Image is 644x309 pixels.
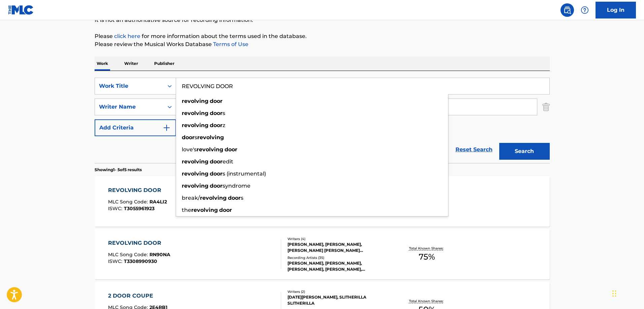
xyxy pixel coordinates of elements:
a: REVOLVING DOORMLC Song Code:RN90NAISWC:T3308990930Writers (4)[PERSON_NAME], [PERSON_NAME], [PERSO... [95,229,550,279]
p: Work [95,56,110,71]
strong: revolving [182,98,208,104]
a: REVOLVING DOORMLC Song Code:RA4LI2ISWC:T3055961923Writers (1)[PERSON_NAME]Recording Artists (0)To... [95,176,550,227]
img: 9d2ae6d4665cec9f34b9.svg [163,124,171,132]
span: love's [182,146,197,153]
p: Please for more information about the terms used in the database. [95,32,550,40]
strong: revolving [182,183,208,189]
strong: revolving [182,110,208,116]
span: syndrome [223,183,250,189]
div: [PERSON_NAME], [PERSON_NAME], [PERSON_NAME], [PERSON_NAME], [PERSON_NAME] [287,260,389,272]
div: Writers ( 2 ) [287,289,389,294]
span: T3308990930 [124,258,157,264]
a: Reset Search [452,142,496,157]
iframe: Chat Widget [610,277,644,309]
div: [PERSON_NAME], [PERSON_NAME], [PERSON_NAME] [PERSON_NAME] [PERSON_NAME] [287,241,389,254]
p: Please review the Musical Works Database [95,40,550,48]
a: Terms of Use [212,41,248,47]
a: click here [114,33,140,39]
div: Work Title [99,82,160,90]
div: Drag [612,283,616,304]
span: RA4LI2 [149,199,167,205]
span: MLC Song Code : [108,252,149,258]
span: s [223,110,225,116]
p: Total Known Shares: [409,299,445,304]
strong: revolving [191,207,218,213]
strong: revolving [182,170,208,177]
p: Total Known Shares: [409,246,445,251]
strong: door [210,98,223,104]
span: break/ [182,195,200,201]
span: RN90NA [149,252,170,258]
p: It is not an authoritative source for recording information. [95,16,550,24]
img: help [581,6,589,14]
img: MLC Logo [8,5,34,15]
button: Add Criteria [95,119,176,136]
span: 75 % [419,251,435,263]
span: ISWC : [108,205,124,211]
span: ISWC : [108,258,124,264]
strong: door [210,158,223,165]
div: REVOLVING DOOR [108,239,170,247]
strong: revolving [197,134,224,141]
button: Search [499,143,550,160]
strong: revolving [182,158,208,165]
div: 2 DOOR COUPE [108,292,167,300]
span: s (instrumental) [223,170,266,177]
div: Writers ( 4 ) [287,236,389,241]
span: T3055961923 [124,205,155,211]
span: MLC Song Code : [108,199,149,205]
span: z [223,122,225,128]
p: Writer [122,56,140,71]
span: edit [223,158,233,165]
strong: door [210,183,223,189]
strong: door [225,146,237,153]
div: [DATE][PERSON_NAME], SLITHERILLA SLITHERILLA [287,294,389,306]
a: Public Search [561,3,574,17]
div: REVOLVING DOOR [108,186,167,194]
img: search [563,6,571,14]
img: Delete Criterion [542,99,550,115]
div: Writer Name [99,103,160,111]
p: Publisher [152,56,176,71]
strong: revolving [200,195,227,201]
strong: door [210,122,223,128]
strong: door [228,195,241,201]
strong: door [219,207,232,213]
span: s [241,195,243,201]
strong: door [210,110,223,116]
p: Showing 1 - 5 of 5 results [95,167,142,173]
div: Recording Artists ( 35 ) [287,255,389,260]
strong: door [210,170,223,177]
form: Search Form [95,78,550,163]
div: Help [578,3,591,17]
strong: revolving [197,146,223,153]
span: the [182,207,191,213]
a: Log In [596,2,636,18]
strong: door [182,134,195,141]
span: s [195,134,197,141]
strong: revolving [182,122,208,128]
